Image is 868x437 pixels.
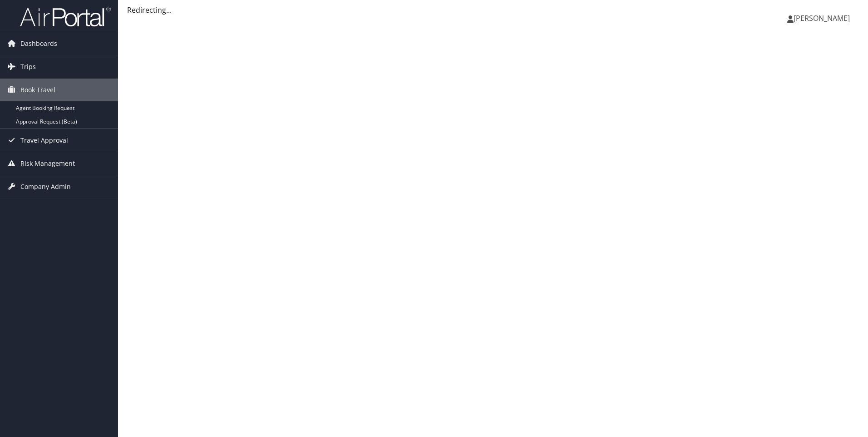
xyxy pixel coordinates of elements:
span: Company Admin [20,175,71,198]
img: airportal-logo.png [20,6,111,27]
div: Redirecting... [127,5,859,15]
span: Travel Approval [20,129,68,152]
span: Book Travel [20,79,55,101]
span: Risk Management [20,152,75,175]
a: [PERSON_NAME] [787,5,859,32]
span: Dashboards [20,32,57,55]
span: Trips [20,55,36,78]
span: [PERSON_NAME] [794,13,850,23]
